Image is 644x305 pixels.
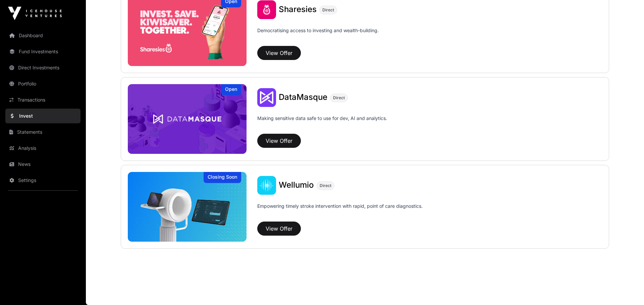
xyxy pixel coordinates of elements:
[128,84,247,154] a: DataMasqueOpen
[279,180,314,190] span: Wellumio
[279,93,327,102] a: DataMasque
[221,84,241,95] div: Open
[610,273,644,305] iframe: Chat Widget
[128,84,247,154] img: DataMasque
[5,93,80,107] a: Transactions
[5,141,80,156] a: Analysis
[257,46,301,60] button: View Offer
[8,7,62,20] img: Icehouse Ventures Logo
[5,125,80,139] a: Statements
[257,203,423,219] p: Empowering timely stroke intervention with rapid, point of care diagnostics.
[257,222,301,236] button: View Offer
[5,109,80,123] a: Invest
[5,28,80,43] a: Dashboard
[257,0,276,19] img: Sharesies
[320,183,331,188] span: Direct
[322,7,334,13] span: Direct
[257,27,379,43] p: Democratising access to investing and wealth-building.
[5,60,80,75] a: Direct Investments
[5,76,80,91] a: Portfolio
[257,88,276,107] img: DataMasque
[279,5,317,14] a: Sharesies
[128,172,247,242] a: WellumioClosing Soon
[128,172,247,242] img: Wellumio
[333,95,345,101] span: Direct
[204,172,241,183] div: Closing Soon
[279,92,327,102] span: DataMasque
[257,176,276,195] img: Wellumio
[257,134,301,148] button: View Offer
[257,115,387,131] p: Making sensitive data safe to use for dev, AI and analytics.
[5,173,80,188] a: Settings
[279,4,317,14] span: Sharesies
[5,157,80,172] a: News
[5,44,80,59] a: Fund Investments
[279,181,314,190] a: Wellumio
